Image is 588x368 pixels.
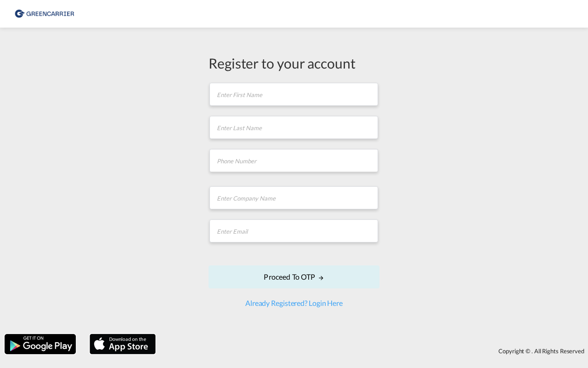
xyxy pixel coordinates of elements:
input: Enter First Name [209,83,378,106]
div: Copyright © . All Rights Reserved [160,343,588,359]
img: fe7a67208afe11ef8d16395501b1b9f8.png [14,4,76,24]
div: Register to your account [209,53,379,73]
img: google.png [4,333,77,355]
md-icon: icon-arrow-right [318,275,324,281]
input: Phone Number [209,149,378,172]
button: Proceed to OTPicon-arrow-right [209,265,379,288]
input: Enter Company Name [209,186,378,209]
img: apple.png [89,333,157,355]
input: Enter Email [209,219,378,242]
a: Already Registered? Login Here [245,299,343,307]
input: Enter Last Name [209,116,378,139]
